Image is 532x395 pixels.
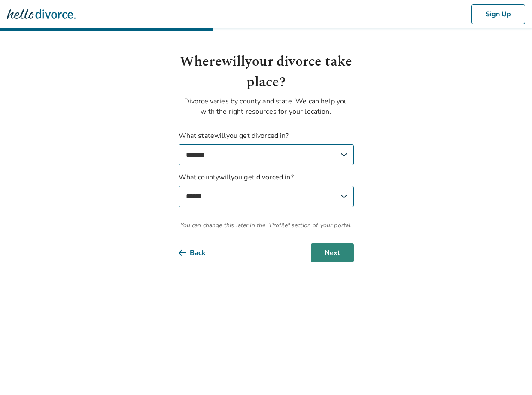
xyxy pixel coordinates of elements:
button: Sign Up [471,4,525,24]
iframe: Chat Widget [489,354,532,395]
h1: Where will your divorce take place? [179,52,354,93]
label: What county will you get divorced in? [179,172,354,207]
select: What statewillyou get divorced in? [179,144,354,165]
select: What countywillyou get divorced in? [179,186,354,207]
button: Back [179,243,219,262]
button: Next [311,243,354,262]
p: Divorce varies by county and state. We can help you with the right resources for your location. [179,96,354,117]
label: What state will you get divorced in? [179,131,354,165]
span: You can change this later in the "Profile" section of your portal. [179,221,354,230]
img: Hello Divorce Logo [7,6,76,23]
